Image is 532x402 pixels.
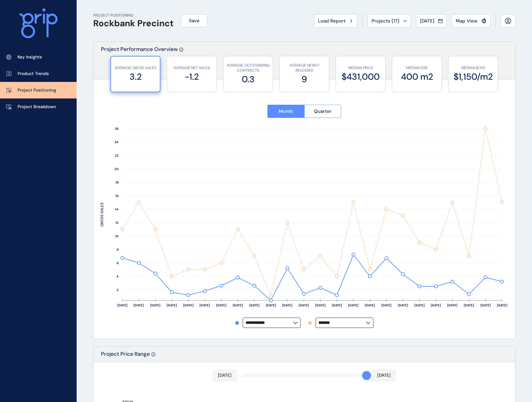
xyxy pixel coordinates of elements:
[114,71,157,83] label: 3.2
[377,372,391,379] p: [DATE]
[431,303,441,307] text: [DATE]
[318,18,346,24] span: Load Report
[117,248,119,252] text: 8
[452,65,495,71] p: MEDIAN $/M2
[249,303,260,307] text: [DATE]
[93,18,174,29] h1: Rockbank Precinct
[114,167,119,171] text: 20
[398,303,408,307] text: [DATE]
[233,303,243,307] text: [DATE]
[395,65,438,71] p: MEDIAN SIZE
[115,180,119,184] text: 18
[183,303,194,307] text: [DATE]
[339,71,382,83] label: $431,000
[314,14,357,28] button: Load Report
[99,203,104,227] text: GROSS SALES
[464,303,474,307] text: [DATE]
[115,207,119,211] text: 14
[170,71,213,83] label: -1.2
[115,194,119,198] text: 16
[497,303,507,307] text: [DATE]
[189,18,200,24] span: Save
[456,18,478,24] span: Map View
[304,105,342,118] button: Quarter
[282,303,292,307] text: [DATE]
[101,46,178,79] p: Project Performance Overview
[117,288,119,292] text: 2
[181,14,207,27] button: Save
[279,108,293,114] span: Month
[134,303,144,307] text: [DATE]
[167,303,177,307] text: [DATE]
[93,13,174,18] p: PROJECT POSITIONING
[218,372,231,379] p: [DATE]
[114,65,157,71] p: AVERAGE GROSS SALES
[170,65,213,71] p: AVERAGE NET SALES
[18,54,42,60] p: Key Insights
[216,303,226,307] text: [DATE]
[150,303,160,307] text: [DATE]
[117,303,128,307] text: [DATE]
[348,303,358,307] text: [DATE]
[372,18,399,24] span: Projects ( 17 )
[367,14,411,28] button: Projects (17)
[339,65,382,71] p: MEDIAN PRICE
[283,73,326,85] label: 9
[416,14,447,28] button: [DATE]
[447,303,458,307] text: [DATE]
[116,274,119,279] text: 4
[452,14,490,28] button: Map View
[365,303,375,307] text: [DATE]
[115,221,119,225] text: 12
[18,71,49,77] p: Product Trends
[117,261,119,265] text: 6
[226,73,270,85] label: 0.3
[299,303,309,307] text: [DATE]
[226,63,270,73] p: AVERAGE OUTSTANDING CONTRACTS
[381,303,392,307] text: [DATE]
[18,104,56,110] p: Project Breakdown
[200,303,210,307] text: [DATE]
[315,303,326,307] text: [DATE]
[395,71,438,83] label: 400 m2
[480,303,491,307] text: [DATE]
[18,87,56,93] p: Project Positioning
[314,108,332,114] span: Quarter
[115,153,119,158] text: 22
[414,303,425,307] text: [DATE]
[332,303,342,307] text: [DATE]
[267,105,304,118] button: Month
[452,71,495,83] label: $1,150/m2
[115,127,119,131] text: 26
[266,303,276,307] text: [DATE]
[101,350,150,362] p: Project Price Range
[283,63,326,73] p: AVERAGE NEWLY RELEASED
[114,140,119,144] text: 24
[420,18,434,24] span: [DATE]
[115,234,119,238] text: 10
